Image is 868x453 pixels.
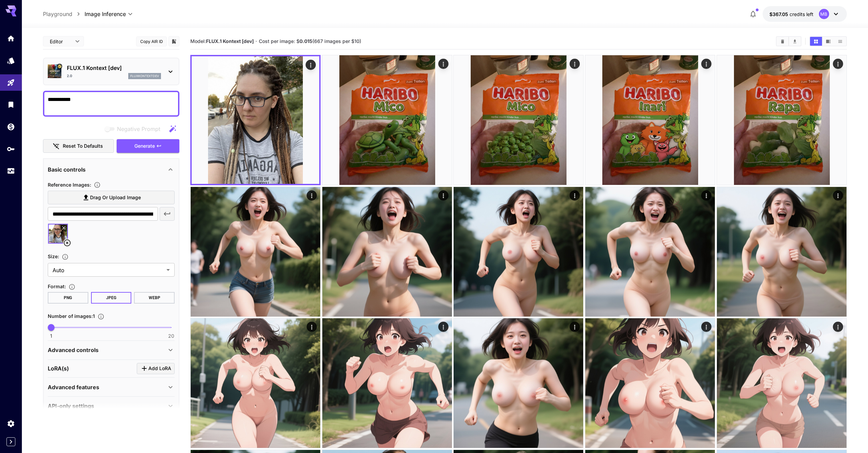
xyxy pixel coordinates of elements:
[48,292,88,304] button: PNG
[307,190,317,201] div: Actions
[7,56,15,65] div: Models
[822,37,834,46] button: Show images in video view
[134,142,155,150] span: Generate
[48,191,175,205] label: Drag or upload image
[833,59,843,69] div: Actions
[322,187,452,317] img: Z
[136,36,167,46] button: Copy AIR ID
[90,193,141,202] span: Drag or upload image
[789,37,801,46] button: Download All
[322,318,452,448] img: Z
[763,6,847,22] button: $367.05423MB
[790,11,813,17] span: credits left
[43,10,72,18] a: Playground
[834,37,846,46] button: Show images in list view
[570,190,580,201] div: Actions
[717,318,847,448] img: 9k=
[438,190,448,201] div: Actions
[7,78,15,87] div: Playground
[322,55,452,185] img: Z
[307,322,317,332] div: Actions
[85,10,126,18] span: Image Inference
[103,125,166,133] span: Negative prompts are not compatible with the selected model.
[171,37,177,45] button: Add to library
[809,36,847,46] div: Show images in grid viewShow images in video viewShow images in list view
[7,167,15,175] div: Usage
[810,37,822,46] button: Show images in grid view
[191,318,320,448] img: 2Q==
[701,59,711,69] div: Actions
[57,64,62,69] button: Certified Model – Vetted for best performance and includes a commercial license.
[50,333,52,339] span: 1
[43,10,85,18] nav: breadcrumb
[48,383,99,391] p: Advanced features
[454,55,583,185] img: 9k=
[206,38,254,44] b: FLUX.1 Kontext [dev]
[137,363,175,374] button: Click to add LoRA
[7,419,15,428] div: Settings
[91,292,132,304] button: JPEG
[438,59,448,69] div: Actions
[67,64,161,72] p: FLUX.1 Kontext [dev]
[454,187,583,317] img: 2Q==
[191,187,320,317] img: 9k=
[7,122,15,131] div: Wallet
[48,398,175,414] div: API-only settings
[91,181,103,188] button: Upload a reference image to guide the result. This is needed for Image-to-Image or Inpainting. Su...
[769,11,813,18] div: $367.05423
[50,38,71,45] span: Editor
[717,55,847,185] img: 2Q==
[819,9,829,19] div: MB
[299,38,312,44] b: 0.015
[570,59,580,69] div: Actions
[134,292,175,304] button: WEBP
[192,56,319,184] img: 2Q==
[306,60,316,70] div: Actions
[117,139,179,153] button: Generate
[48,379,175,395] div: Advanced features
[701,190,711,201] div: Actions
[259,38,361,44] span: Cost per image: $ (667 images per $10)
[833,190,843,201] div: Actions
[438,322,448,332] div: Actions
[48,342,175,358] div: Advanced controls
[48,182,91,188] span: Reference Images :
[48,364,69,372] p: LoRA(s)
[148,364,171,373] span: Add LoRA
[7,145,15,153] div: API Keys
[769,11,790,17] span: $367.05
[48,346,99,354] p: Advanced controls
[6,437,15,446] button: Expand sidebar
[7,100,15,109] div: Library
[117,125,160,133] span: Negative Prompt
[585,318,715,448] img: Z
[570,322,580,332] div: Actions
[59,253,71,260] button: Adjust the dimensions of the generated image by specifying its width and height in pixels, or sel...
[48,253,59,259] span: Size :
[43,139,114,153] button: Reset to defaults
[130,74,159,78] p: fluxkontextdev
[66,283,78,290] button: Choose the file format for the output image.
[48,313,95,319] span: Number of images : 1
[585,55,715,185] img: 9k=
[585,187,715,317] img: 9k=
[168,333,174,339] span: 20
[48,165,86,174] p: Basic controls
[48,161,175,178] div: Basic controls
[701,322,711,332] div: Actions
[454,318,583,448] img: 9k=
[53,266,164,274] span: Auto
[190,38,254,44] span: Model:
[48,61,175,82] div: Certified Model – Vetted for best performance and includes a commercial license.FLUX.1 Kontext [d...
[776,36,801,46] div: Clear ImagesDownload All
[255,37,257,45] p: ·
[95,313,107,320] button: Specify how many images to generate in a single request. Each image generation will be charged se...
[833,322,843,332] div: Actions
[777,37,789,46] button: Clear Images
[48,283,66,289] span: Format :
[7,34,15,43] div: Home
[67,73,72,78] p: 2.0
[717,187,847,317] img: 2Q==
